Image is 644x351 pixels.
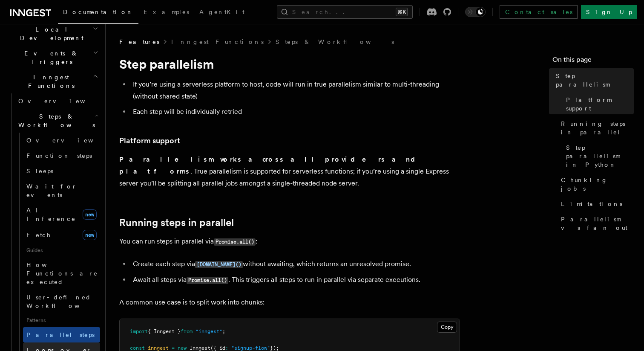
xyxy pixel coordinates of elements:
[552,68,634,92] a: Step parallelism
[225,345,228,351] span: :
[465,7,486,17] button: Toggle dark mode
[563,92,634,116] a: Platform support
[7,70,100,93] button: Inngest Functions
[194,3,250,23] a: AgentKit
[23,163,100,179] a: Sleeps
[7,49,93,66] span: Events & Triggers
[558,212,634,235] a: Parallelism vs fan-out
[119,235,460,248] p: You can run steps in parallel via :
[26,152,92,159] span: Function steps
[561,200,622,208] span: Limitations
[83,209,97,220] span: new
[26,168,53,174] span: Sleeps
[15,93,100,109] a: Overview
[23,290,100,313] a: User-defined Workflows
[561,215,634,232] span: Parallelism vs fan-out
[396,8,408,16] kbd: ⌘K
[23,327,100,342] a: Parallel steps
[566,143,634,169] span: Step parallelism in Python
[195,260,243,268] a: [DOMAIN_NAME]()
[178,345,187,351] span: new
[195,328,222,334] span: "inngest"
[561,176,634,193] span: Chunking jobs
[130,274,460,286] li: Await all steps via . This triggers all steps to run in parallel via separate executions.
[187,277,228,284] code: Promise.all()
[15,109,100,133] button: Steps & Workflows
[148,328,181,334] span: { Inngest }
[270,345,279,351] span: });
[190,345,210,351] span: Inngest
[23,203,100,226] a: AI Inferencenew
[276,38,394,46] a: Steps & Workflows
[23,148,100,163] a: Function steps
[58,3,138,24] a: Documentation
[119,155,422,175] strong: Parallelism works across all providers and platforms
[277,5,413,19] button: Search...⌘K
[566,96,634,113] span: Platform support
[561,119,634,136] span: Running steps in parallel
[23,133,100,148] a: Overview
[23,179,100,203] a: Wait for events
[119,296,460,308] p: A common use case is to split work into chunks:
[130,328,148,334] span: import
[7,22,100,46] button: Local Development
[119,154,460,189] p: . True parallelism is supported for serverless functions; if you’re using a single Express server...
[63,9,133,15] span: Documentation
[23,257,100,290] a: How Functions are executed
[26,294,103,309] span: User-defined Workflows
[552,55,634,68] h4: On this page
[23,313,100,327] span: Patterns
[26,137,114,144] span: Overview
[26,183,77,198] span: Wait for events
[500,5,578,19] a: Contact sales
[581,5,637,19] a: Sign Up
[26,207,76,222] span: AI Inference
[563,140,634,172] a: Step parallelism in Python
[23,244,100,257] span: Guides
[26,331,95,338] span: Parallel steps
[23,226,100,244] a: Fetchnew
[130,345,145,351] span: const
[172,345,175,351] span: =
[18,98,106,104] span: Overview
[210,345,225,351] span: ({ id
[138,3,194,23] a: Examples
[119,135,180,147] a: Platform support
[26,261,98,285] span: How Functions are executed
[83,230,97,240] span: new
[130,258,460,270] li: Create each step via without awaiting, which returns an unresolved promise.
[558,116,634,140] a: Running steps in parallel
[558,172,634,196] a: Chunking jobs
[558,196,634,212] a: Limitations
[181,328,193,334] span: from
[556,72,634,89] span: Step parallelism
[214,238,256,246] code: Promise.all()
[437,322,457,333] button: Copy
[195,261,243,268] code: [DOMAIN_NAME]()
[7,46,100,70] button: Events & Triggers
[171,38,264,46] a: Inngest Functions
[119,56,460,72] h1: Step parallelism
[130,106,460,118] li: Each step will be individually retried
[144,9,189,15] span: Examples
[222,328,225,334] span: ;
[26,232,51,238] span: Fetch
[148,345,169,351] span: inngest
[130,78,460,102] li: If you’re using a serverless platform to host, code will run in true parallelism similar to multi...
[7,25,93,42] span: Local Development
[7,73,92,90] span: Inngest Functions
[231,345,270,351] span: "signup-flow"
[15,112,95,129] span: Steps & Workflows
[119,217,234,229] a: Running steps in parallel
[119,38,159,46] span: Features
[199,9,244,15] span: AgentKit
